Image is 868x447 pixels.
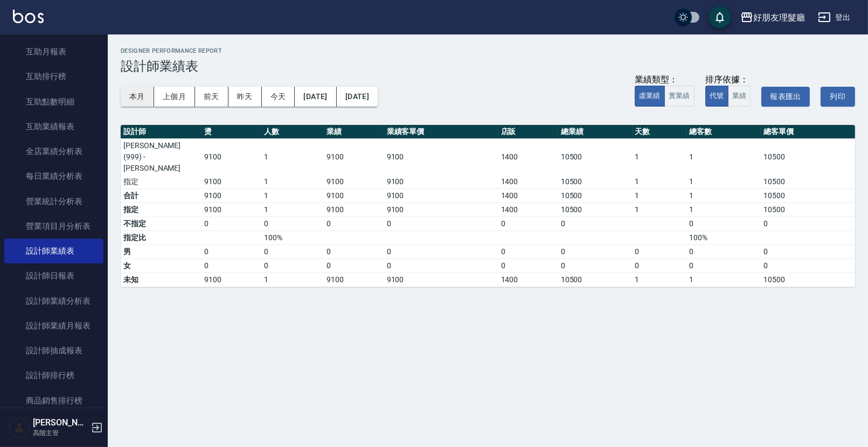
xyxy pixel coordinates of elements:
th: 總業績 [558,125,633,139]
td: 0 [324,245,384,259]
th: 業績 [324,125,384,139]
td: 1 [686,138,761,175]
button: [DATE] [295,87,336,107]
td: 9100 [202,138,261,175]
th: 人數 [261,125,324,139]
button: 好朋友理髮廳 [736,6,809,29]
td: 0 [498,245,558,259]
th: 設計師 [121,125,202,139]
button: 昨天 [228,87,262,107]
a: 互助點數明細 [4,89,103,114]
td: 指定 [121,202,202,216]
a: 設計師日報表 [4,263,103,288]
td: 9100 [384,202,498,216]
td: 1400 [498,138,558,175]
td: 1 [686,188,761,202]
button: 前天 [195,87,228,107]
td: 9100 [384,138,498,175]
button: 業績 [728,86,751,107]
td: 1 [261,188,324,202]
a: 營業項目月分析表 [4,214,103,239]
button: [DATE] [337,87,378,107]
td: 合計 [121,188,202,202]
td: 0 [633,259,687,273]
td: 0 [686,245,761,259]
td: 0 [202,245,261,259]
td: 10500 [558,202,633,216]
td: 9100 [324,202,384,216]
button: 本月 [121,87,154,107]
td: 0 [384,245,498,259]
td: 女 [121,259,202,273]
td: 未知 [121,273,202,287]
a: 全店業績分析表 [4,139,103,164]
td: 0 [761,216,855,231]
button: 虛業績 [635,86,665,107]
td: 0 [261,259,324,273]
h2: Designer Performance Report [121,47,855,54]
td: 0 [498,216,558,231]
a: 互助業績報表 [4,114,103,139]
td: 1 [261,138,324,175]
td: 指定比 [121,231,202,245]
button: 上個月 [154,87,195,107]
td: 0 [558,259,633,273]
button: 列印 [821,87,855,107]
td: 9100 [324,138,384,175]
a: 設計師業績表 [4,239,103,263]
td: 0 [202,216,261,231]
td: 9100 [202,188,261,202]
td: 9100 [384,273,498,287]
a: 每日業績分析表 [4,164,103,188]
td: 1 [686,202,761,216]
td: 1400 [498,175,558,189]
td: 1 [261,273,324,287]
td: 10500 [558,188,633,202]
td: 9100 [202,273,261,287]
td: 指定 [121,175,202,189]
td: 1 [261,202,324,216]
td: 10500 [761,273,855,287]
td: 0 [324,259,384,273]
button: save [709,6,731,28]
button: 報表匯出 [761,87,810,107]
td: 9100 [384,175,498,189]
a: 設計師抽成報表 [4,338,103,363]
th: 店販 [498,125,558,139]
td: 9100 [384,188,498,202]
td: [PERSON_NAME](999) - [PERSON_NAME] [121,138,202,175]
img: Logo [13,10,44,23]
th: 天數 [633,125,687,139]
a: 設計師業績月報表 [4,313,103,338]
td: 100% [686,231,761,245]
td: 0 [761,259,855,273]
button: 登出 [814,8,855,27]
td: 10500 [558,273,633,287]
a: 設計師排行榜 [4,363,103,388]
td: 0 [686,216,761,231]
th: 總客數 [686,125,761,139]
td: 1 [633,202,687,216]
td: 1400 [498,188,558,202]
a: 營業統計分析表 [4,189,103,214]
td: 1400 [498,202,558,216]
td: 0 [384,259,498,273]
td: 10500 [761,202,855,216]
td: 1 [633,188,687,202]
a: 互助月報表 [4,39,103,64]
td: 10500 [761,188,855,202]
td: 1 [633,273,687,287]
td: 10500 [761,175,855,189]
td: 男 [121,245,202,259]
td: 0 [633,245,687,259]
td: 1 [633,138,687,175]
td: 1 [686,273,761,287]
td: 1 [686,175,761,189]
td: 不指定 [121,216,202,231]
div: 排序依據： [705,74,751,86]
h5: [PERSON_NAME] [33,417,88,428]
td: 9100 [202,175,261,189]
td: 9100 [324,175,384,189]
td: 0 [324,216,384,231]
th: 燙 [202,125,261,139]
